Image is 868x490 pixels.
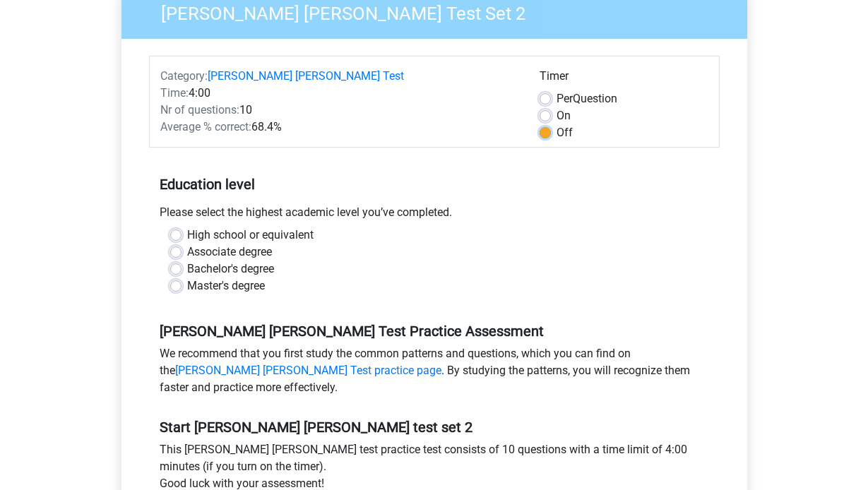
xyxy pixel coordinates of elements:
[160,419,709,436] h5: Start [PERSON_NAME] [PERSON_NAME] test set 2
[160,323,709,340] h5: [PERSON_NAME] [PERSON_NAME] Test Practice Assessment
[160,86,189,100] span: Time:
[557,124,573,141] label: Off
[557,92,573,105] span: Per
[208,69,404,83] a: [PERSON_NAME] [PERSON_NAME] Test
[149,345,720,402] div: We recommend that you first study the common patterns and questions, which you can find on the . ...
[557,90,617,107] label: Question
[187,244,272,261] label: Associate degree
[160,120,251,133] span: Average % correct:
[540,68,708,90] div: Timer
[150,102,529,119] div: 10
[175,364,441,377] a: [PERSON_NAME] [PERSON_NAME] Test practice page
[149,204,720,227] div: Please select the highest academic level you’ve completed.
[150,85,529,102] div: 4:00
[187,277,265,294] label: Master's degree
[187,261,274,277] label: Bachelor's degree
[557,107,571,124] label: On
[150,119,529,136] div: 68.4%
[160,103,239,116] span: Nr of questions:
[160,69,208,83] span: Category:
[160,170,709,198] h5: Education level
[187,227,314,244] label: High school or equivalent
